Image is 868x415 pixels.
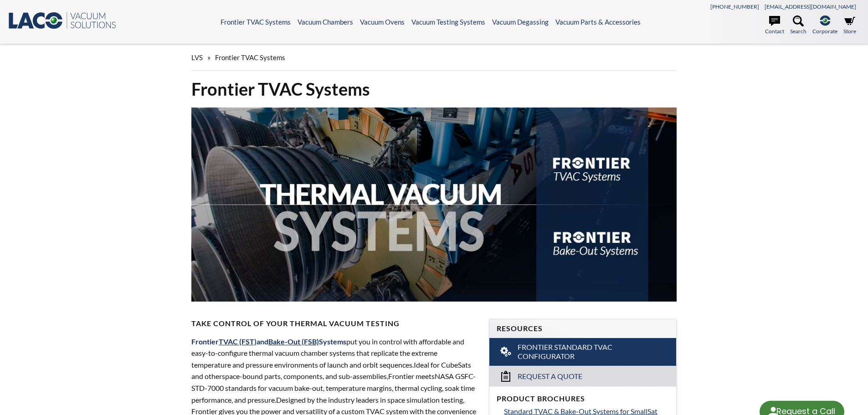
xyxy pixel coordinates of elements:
[298,18,353,26] a: Vacuum Chambers
[555,18,641,26] a: Vacuum Parts & Accessories
[414,360,420,369] span: Id
[411,18,485,26] a: Vacuum Testing Systems
[790,15,806,36] a: Search
[812,27,837,36] span: Corporate
[191,53,203,61] span: LVS
[489,366,676,386] a: Request a Quote
[219,337,257,346] a: TVAC (FST)
[191,348,471,380] span: xtreme temperature and pressure environments of launch and orbit sequences. eal for CubeSats and ...
[765,15,784,36] a: Contact
[268,337,319,346] a: Bake-Out (FSB)
[221,18,291,26] a: Frontier TVAC Systems
[191,78,677,100] h1: Frontier TVAC Systems
[215,53,285,61] span: Frontier TVAC Systems
[518,372,582,381] span: Request a Quote
[518,343,649,362] span: Frontier Standard TVAC Configurator
[843,15,856,36] a: Store
[765,3,856,10] a: [EMAIL_ADDRESS][DOMAIN_NAME]
[191,45,677,71] div: »
[497,394,669,404] h4: Product Brochures
[191,108,677,302] img: Thermal Vacuum Systems header
[710,3,759,10] a: [PHONE_NUMBER]
[360,18,405,26] a: Vacuum Ovens
[222,372,388,380] span: space-bound parts, components, and sub-assemblies,
[191,372,476,404] span: NASA GSFC-STD-7000 standards for vacuum bake-out, temperature margins, thermal cycling, soak time...
[492,18,549,26] a: Vacuum Degassing
[497,324,669,333] h4: Resources
[489,338,676,366] a: Frontier Standard TVAC Configurator
[191,319,478,328] h4: Take Control of Your Thermal Vacuum Testing
[191,337,346,346] span: Frontier and Systems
